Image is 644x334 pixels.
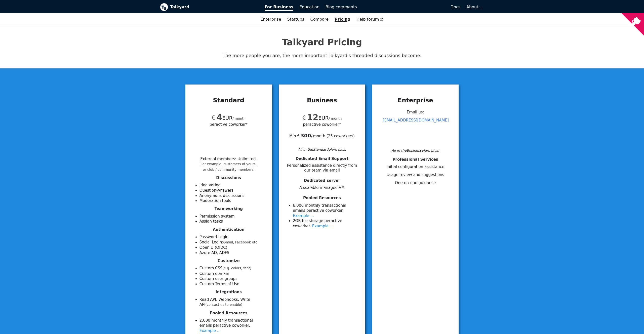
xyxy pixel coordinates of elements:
[378,148,453,153] div: All in the Business plan, plus:
[378,172,453,178] li: Usage review and suggestions
[210,121,248,127] span: per active coworker*
[302,114,306,121] span: €
[199,266,266,271] li: Custom CSS
[199,214,266,219] li: Permission system
[257,15,284,24] a: Enterprise
[383,118,449,122] a: [EMAIL_ADDRESS][DOMAIN_NAME]
[451,5,460,9] span: Docs
[323,3,360,11] a: Blog comments
[378,97,453,104] h3: Enterprise
[199,188,266,193] li: Question-Answers
[160,3,168,11] img: Talkyard logo
[293,214,314,218] a: Example ...
[199,219,266,224] li: Assign tasks
[191,290,266,295] h4: Integrations
[307,112,318,122] span: 12
[378,108,453,146] div: Email us:
[223,266,251,270] small: (e.g. colors, font)
[303,121,341,127] span: per active coworker*
[200,157,257,172] li: External members : Unlimited .
[285,147,359,152] div: All in the Standard plan, plus:
[199,318,266,333] li: 2 ,000 monthly transactional emails per active coworker .
[199,271,266,276] li: Custom domain
[353,15,387,24] a: Help forum
[296,3,323,11] a: Education
[191,176,266,180] h4: Discussions
[191,311,266,316] h4: Pooled Resources
[191,259,266,263] h4: Customize
[262,3,297,11] a: For Business
[302,115,329,121] span: EUR
[378,180,453,186] li: One-on-one guidance
[199,250,266,256] li: Azure AD, ADFS
[329,117,342,120] small: / month
[466,5,481,9] a: About
[299,5,319,9] span: Education
[199,240,266,245] li: Social Login:
[206,303,243,307] small: (contact us to enable)
[191,227,266,232] h4: Authentication
[217,112,222,122] span: 4
[199,198,266,203] li: Moderation tools
[191,206,266,211] h4: Teamworking
[199,234,266,240] li: Password Login
[170,4,258,10] b: Talkyard
[304,178,340,183] span: Dedicated server
[378,157,453,162] h4: Professional Services
[378,164,453,170] li: Initial configuration assistance
[312,224,333,228] a: Example ...
[285,127,359,139] div: Min € / month ( 25 coworkers )
[191,97,266,104] h3: Standard
[160,3,258,11] a: Talkyard logoTalkyard
[212,115,232,121] span: EUR
[199,297,266,308] li: Read API. Webhooks. Write API
[360,3,464,11] a: Docs
[160,37,484,48] h1: Talkyard Pricing
[199,276,266,281] li: Custom user groups
[199,328,221,333] a: Example ...
[199,183,266,188] li: Idea voting
[160,52,484,59] p: The more people you are, the more important Talkyard's threaded discussions become.
[199,193,266,198] li: Anonymous discussions
[310,17,329,22] a: Compare
[293,203,359,219] li: 6 ,000 monthly transactional emails per active coworker .
[284,15,307,24] a: Startups
[265,5,294,11] span: For Business
[301,133,311,139] b: 300
[326,5,357,9] span: Blog comments
[356,17,384,22] span: Help forum
[285,185,359,190] span: A scalable managed VM
[201,162,257,172] small: For example, customers of yours, or club / community members.
[199,281,266,287] li: Custom Terms of Use
[232,117,246,120] small: / month
[285,163,359,173] span: Personalized assistance directly from our team via email
[212,114,215,121] span: €
[332,15,353,24] a: Pricing
[223,240,257,244] small: Gmail, Facebook etc
[296,156,348,161] span: Dedicated Email Support
[285,97,359,104] h3: Business
[199,245,266,250] li: OpenID (OIDC)
[293,218,359,229] li: 2 GB file storage per active coworker .
[285,196,359,200] h4: Pooled Resources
